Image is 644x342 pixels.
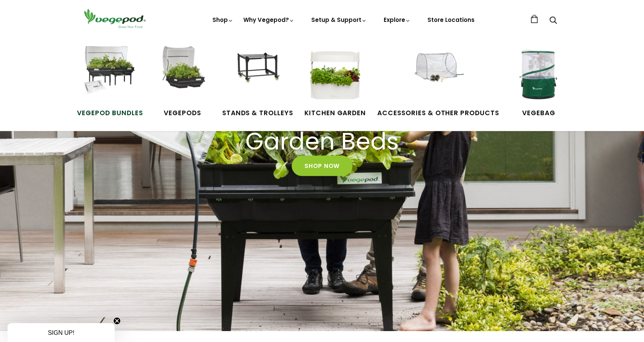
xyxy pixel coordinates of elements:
a: VegeBag [510,46,567,118]
span: SIGN UP! [48,330,74,336]
span: Stands & Trolleys [222,108,293,118]
div: SIGN UP!Close teaser [8,323,115,342]
img: Stands & Trolleys [229,46,286,103]
a: Explore [384,16,411,24]
a: Stands & Trolleys [222,46,293,118]
img: Kitchen Garden [307,46,363,103]
span: Vegepods [154,108,211,118]
span: Vegepod Bundles [77,108,143,118]
img: VegeBag [510,46,567,103]
a: Setup & Support [311,16,367,24]
span: VegeBag [510,108,567,118]
a: Store Locations [427,16,475,24]
span: Accessories & Other Products [377,108,499,118]
a: Shop Now [292,156,352,176]
img: Vegepod Bundles [81,46,138,103]
img: Raised Garden Kits [154,46,211,103]
span: Kitchen Garden [304,108,366,118]
a: Search [549,17,557,25]
a: Kitchen Garden [304,46,366,118]
a: Accessories & Other Products [377,46,499,118]
a: Shop [212,16,234,45]
a: Vegepods [154,46,211,118]
a: Vegepod Bundles [77,46,143,118]
img: Vegepod [81,8,149,29]
img: Accessories & Other Products [410,46,466,103]
button: Close teaser [113,317,121,325]
a: Why Vegepod? [243,16,295,24]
